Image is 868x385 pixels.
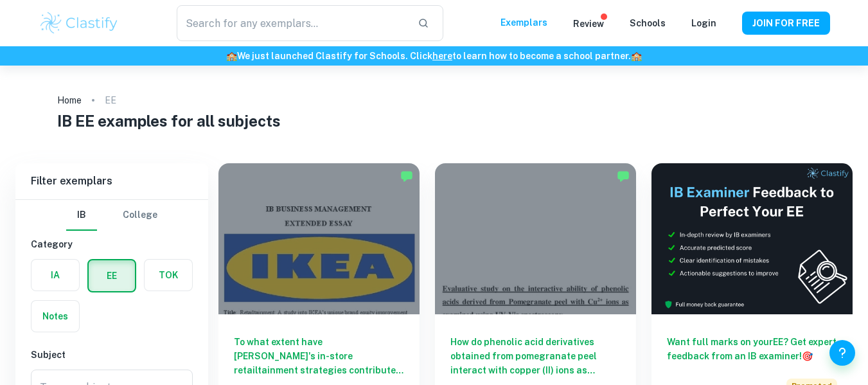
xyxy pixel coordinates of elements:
[123,200,157,231] button: College
[802,351,813,361] span: 🎯
[31,237,193,251] h6: Category
[57,91,82,109] a: Home
[39,10,120,36] img: Clastify logo
[617,170,630,183] img: Marked
[31,260,79,291] button: IA
[145,260,192,291] button: TOK
[226,51,237,61] span: 🏫
[234,335,404,377] h6: To what extent have [PERSON_NAME]'s in-store retailtainment strategies contributed to enhancing b...
[31,301,79,332] button: Notes
[691,18,716,28] a: Login
[630,18,666,28] a: Schools
[105,93,116,107] p: EE
[631,51,642,61] span: 🏫
[432,51,452,61] a: here
[651,163,853,314] img: Thumbnail
[667,335,837,363] h6: Want full marks on your EE ? Get expert feedback from an IB examiner!
[31,348,193,362] h6: Subject
[57,109,811,132] h1: IB EE examples for all subjects
[450,335,621,377] h6: How do phenolic acid derivatives obtained from pomegranate peel interact with copper (II) ions as...
[3,49,865,63] h6: We just launched Clastify for Schools. Click to learn how to become a school partner.
[742,12,830,35] button: JOIN FOR FREE
[66,200,157,231] div: Filter type choice
[177,5,407,41] input: Search for any exemplars...
[89,260,135,291] button: EE
[400,170,413,183] img: Marked
[15,163,208,199] h6: Filter exemplars
[500,15,547,30] p: Exemplars
[573,17,604,31] p: Review
[829,340,855,366] button: Help and Feedback
[66,200,97,231] button: IB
